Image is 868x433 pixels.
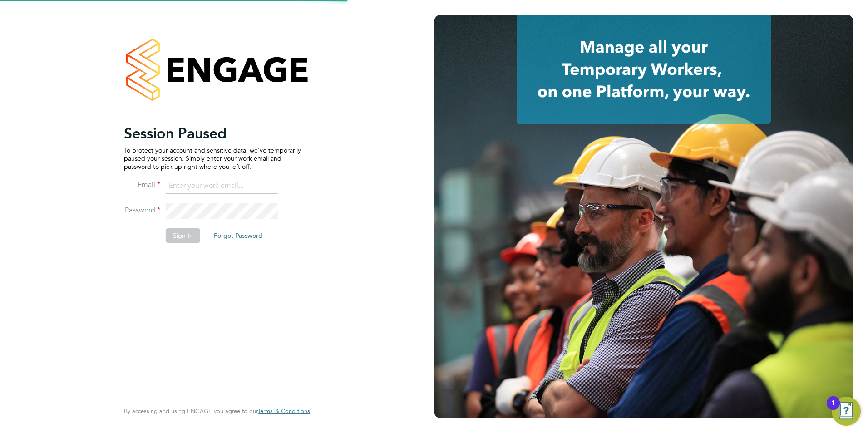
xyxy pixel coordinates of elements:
button: Open Resource Center, 1 new notification [832,397,861,426]
label: Password [124,206,160,215]
button: Forgot Password [207,228,270,243]
button: Sign In [166,228,200,243]
span: By accessing and using ENGAGE you agree to our [124,407,310,415]
div: 1 [831,403,835,415]
p: To protect your account and sensitive data, we've temporarily paused your session. Simply enter y... [124,146,301,171]
input: Enter your work email... [166,178,278,194]
h2: Session Paused [124,124,301,143]
a: Terms & Conditions [258,408,310,415]
label: Email [124,180,160,190]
